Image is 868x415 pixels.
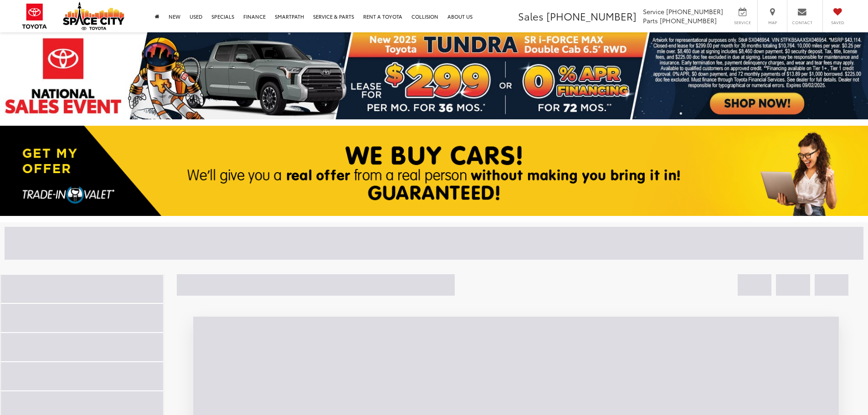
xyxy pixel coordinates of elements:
span: [PHONE_NUMBER] [660,16,717,25]
span: Service [732,20,753,26]
span: Map [762,20,782,26]
span: Contact [792,20,812,26]
span: [PHONE_NUMBER] [546,9,637,23]
span: Sales [518,9,544,23]
span: [PHONE_NUMBER] [666,7,723,16]
span: Service [643,7,664,16]
span: Parts [643,16,658,25]
img: Space City Toyota [63,2,124,30]
span: Saved [827,20,847,26]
